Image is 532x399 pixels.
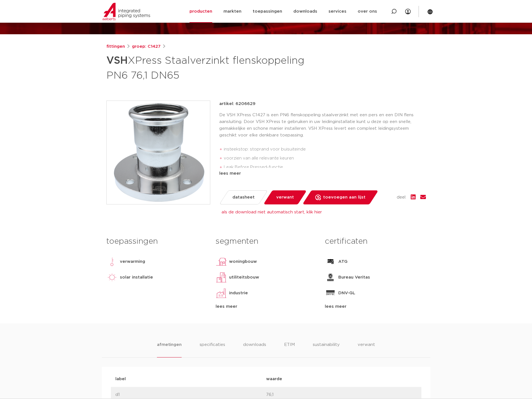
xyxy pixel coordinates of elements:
[229,290,248,297] p: industrie
[219,170,426,177] div: lees meer
[106,56,128,66] strong: VSH
[323,193,366,202] span: toevoegen aan lijst
[200,341,225,357] li: specificaties
[338,290,355,297] p: DNV-GL
[216,303,316,310] div: lees meer
[266,391,417,398] p: 76,1
[284,341,295,357] li: ETIM
[224,154,426,163] li: voorzien van alle relevante keuren
[229,258,257,265] p: woningbouw
[106,43,125,50] a: fittingen
[358,341,375,357] li: verwant
[216,272,227,283] img: utiliteitsbouw
[325,272,336,283] img: Bureau Veritas
[106,256,118,267] img: verwarming
[216,256,227,267] img: woningbouw
[263,190,307,204] a: verwant
[222,210,322,214] a: als de download niet automatisch start, klik hier
[106,52,317,83] h1: XPress Staalverzinkt flenskoppeling PN6 76,1 DN65
[216,236,316,247] h3: segmenten
[224,163,426,172] li: Leak Before Pressed-functie
[224,145,426,154] li: insteekstop: stoprand voor buisuiteinde
[115,391,266,398] p: d1
[325,303,426,310] div: lees meer
[397,194,406,201] span: deel:
[219,101,255,107] p: artikel: 6206629
[325,288,336,299] img: DNV-GL
[232,193,255,202] span: datasheet
[219,190,268,204] a: datasheet
[219,112,426,139] p: De VSH XPress C1427 is een PN6 flenskoppeling staalverzinkt met een pers en een DIN flens aanslui...
[107,101,210,204] img: Product Image for VSH XPress Staalverzinkt flenskoppeling PN6 76,1 DN65
[276,193,294,202] span: verwant
[325,236,426,247] h3: certificaten
[243,341,266,357] li: downloads
[157,341,181,357] li: afmetingen
[313,341,340,357] li: sustainability
[120,258,145,265] p: verwarming
[338,258,348,265] p: ATG
[325,256,336,267] img: ATG
[106,236,207,247] h3: toepassingen
[106,272,118,283] img: solar installatie
[120,274,153,281] p: solar installatie
[216,288,227,299] img: industrie
[229,274,259,281] p: utiliteitsbouw
[132,43,161,50] a: groep: C1427
[266,376,417,382] p: waarde
[338,274,370,281] p: Bureau Veritas
[115,376,266,382] p: label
